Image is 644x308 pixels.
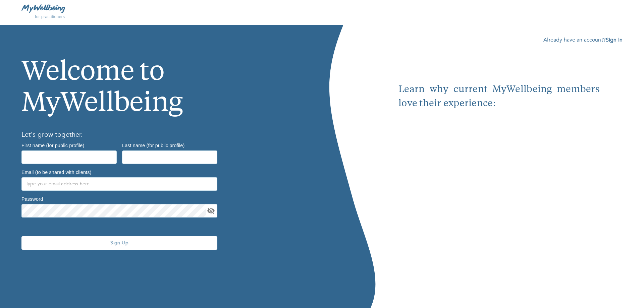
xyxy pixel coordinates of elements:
[21,36,301,120] h1: Welcome to MyWellbeing
[35,14,65,19] span: for practitioners
[21,236,217,250] button: Sign Up
[21,170,91,174] label: Email (to be shared with clients)
[21,177,217,191] input: Type your email address here
[376,36,623,44] p: Already have an account?
[21,196,43,201] label: Password
[24,240,215,246] span: Sign Up
[21,4,65,13] img: MyWellbeing
[21,129,301,140] h6: Let’s grow together.
[606,36,623,44] a: Sign In
[122,143,184,147] label: Last name (for public profile)
[398,83,600,111] p: Learn why current MyWellbeing members love their experience:
[21,143,84,147] label: First name (for public profile)
[398,111,600,262] iframe: Embedded youtube
[206,206,216,216] button: toggle password visibility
